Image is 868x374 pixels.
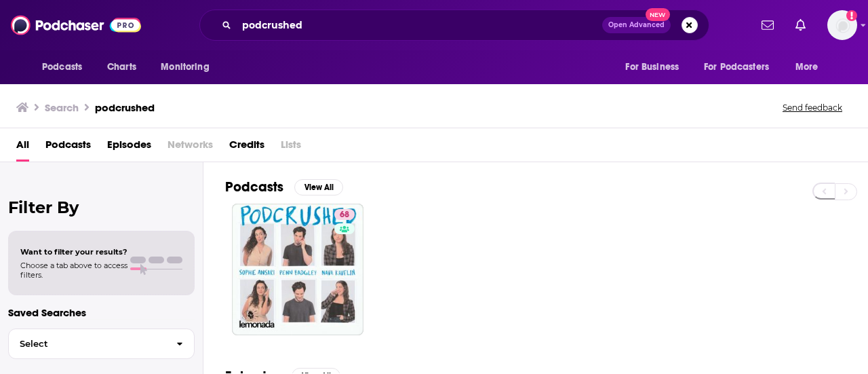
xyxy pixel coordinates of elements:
span: Charts [107,58,136,77]
button: Show profile menu [827,10,857,40]
span: Open Advanced [608,22,665,29]
button: open menu [616,54,696,80]
h3: podcrushed [95,101,155,114]
span: More [795,58,818,77]
a: Charts [98,54,144,80]
span: New [646,8,670,21]
input: Search podcasts, credits, & more... [237,14,602,36]
h2: Podcasts [225,179,283,195]
a: PodcastsView All [225,179,343,195]
button: Open AdvancedNew [602,17,671,33]
span: Select [9,339,165,348]
button: View All [294,179,343,195]
h3: Search [45,101,79,114]
svg: Add a profile image [846,10,857,21]
span: 68 [340,208,349,222]
span: Lists [281,134,301,162]
span: For Podcasters [704,58,769,77]
span: For Business [625,58,679,77]
button: open menu [151,54,226,80]
div: Search podcasts, credits, & more... [199,10,709,41]
p: Saved Searches [8,306,195,319]
span: Networks [167,134,213,162]
span: Want to filter your results? [20,247,127,257]
img: Podchaser - Follow, Share and Rate Podcasts [11,12,141,38]
a: Podcasts [45,134,91,162]
button: open menu [695,54,789,80]
a: All [16,134,29,162]
img: User Profile [827,10,857,40]
a: 68 [232,204,363,335]
a: Show notifications dropdown [756,14,779,37]
button: open menu [33,54,100,80]
button: Select [8,329,195,359]
button: open menu [786,54,835,80]
span: Monitoring [161,58,209,77]
span: Podcasts [42,58,82,77]
button: Send feedback [778,102,846,113]
a: Show notifications dropdown [790,14,811,37]
a: 68 [334,209,355,220]
span: Logged in as sydneymorris_books [827,10,857,40]
span: Choose a tab above to access filters. [20,261,127,280]
h2: Filter By [8,198,195,217]
a: Credits [229,134,264,162]
a: Episodes [107,134,151,162]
